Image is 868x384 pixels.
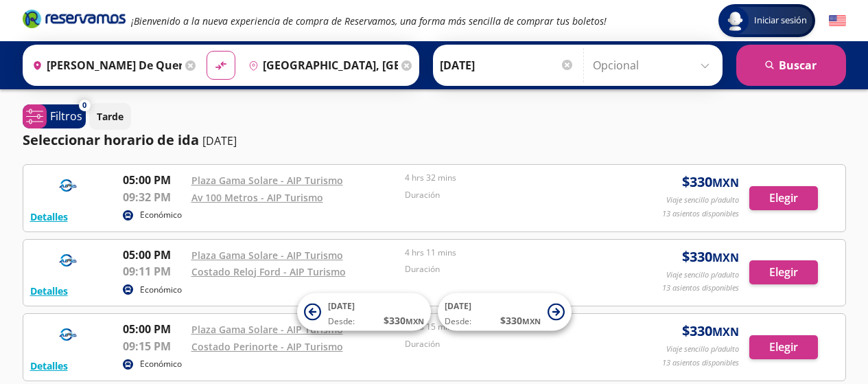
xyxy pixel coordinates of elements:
small: MXN [522,316,541,326]
button: [DATE]Desde:$330MXN [297,293,431,331]
p: 4 hrs 32 mins [405,172,612,184]
p: Económico [140,284,182,296]
button: Buscar [736,45,846,86]
span: [DATE] [445,300,471,312]
p: 13 asientos disponibles [662,357,739,369]
p: Duración [405,189,612,201]
span: $ 330 [682,172,739,192]
p: 13 asientos disponibles [662,208,739,220]
p: 05:00 PM [123,321,185,337]
p: 09:15 PM [123,338,185,354]
span: $ 330 [682,247,739,267]
span: $ 330 [500,313,541,328]
span: $ 330 [384,313,424,328]
span: 0 [82,100,86,111]
button: Elegir [749,260,818,284]
p: Duración [405,263,612,275]
a: Brand Logo [23,8,126,33]
p: Económico [140,358,182,370]
button: Elegir [749,335,818,359]
small: MXN [712,175,739,190]
span: [DATE] [328,300,355,312]
span: Iniciar sesión [749,14,812,27]
i: Brand Logo [23,8,126,29]
input: Elegir Fecha [440,48,574,82]
p: 4 hrs 11 mins [405,247,612,259]
a: Plaza Gama Solare - AIP Turismo [191,174,343,187]
img: RESERVAMOS [30,321,106,348]
button: Detalles [30,284,68,298]
input: Opcional [593,48,716,82]
button: Detalles [30,359,68,373]
a: Av 100 Metros - AIP Turismo [191,191,323,204]
p: 13 asientos disponibles [662,282,739,294]
small: MXN [406,316,424,326]
small: MXN [712,250,739,265]
a: Costado Reloj Ford - AIP Turismo [191,265,346,278]
p: Viaje sencillo p/adulto [666,343,739,355]
img: RESERVAMOS [30,247,106,274]
a: Plaza Gama Solare - AIP Turismo [191,249,343,262]
button: Elegir [749,186,818,210]
p: 09:32 PM [123,189,185,205]
p: Seleccionar horario de ida [23,130,199,150]
p: Económico [140,209,182,221]
button: English [829,12,846,30]
button: 0Filtros [23,104,86,128]
span: Desde: [445,315,471,328]
p: Viaje sencillo p/adulto [666,194,739,206]
input: Buscar Destino [243,48,398,82]
p: Duración [405,338,612,350]
button: Detalles [30,210,68,224]
p: 05:00 PM [123,247,185,263]
img: RESERVAMOS [30,172,106,199]
p: 05:00 PM [123,172,185,188]
small: MXN [712,324,739,339]
span: Desde: [328,315,355,328]
input: Buscar Origen [27,48,182,82]
p: [DATE] [202,133,237,149]
p: Viaje sencillo p/adulto [666,269,739,281]
button: [DATE]Desde:$330MXN [438,293,572,331]
p: 09:11 PM [123,263,185,280]
a: Costado Perinorte - AIP Turismo [191,340,343,353]
button: Tarde [89,103,131,130]
span: $ 330 [682,321,739,341]
p: Tarde [97,109,124,124]
a: Plaza Gama Solare - AIP Turismo [191,323,343,336]
em: ¡Bienvenido a la nueva experiencia de compra de Reservamos, una forma más sencilla de comprar tus... [131,14,607,27]
p: Filtros [50,108,82,124]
